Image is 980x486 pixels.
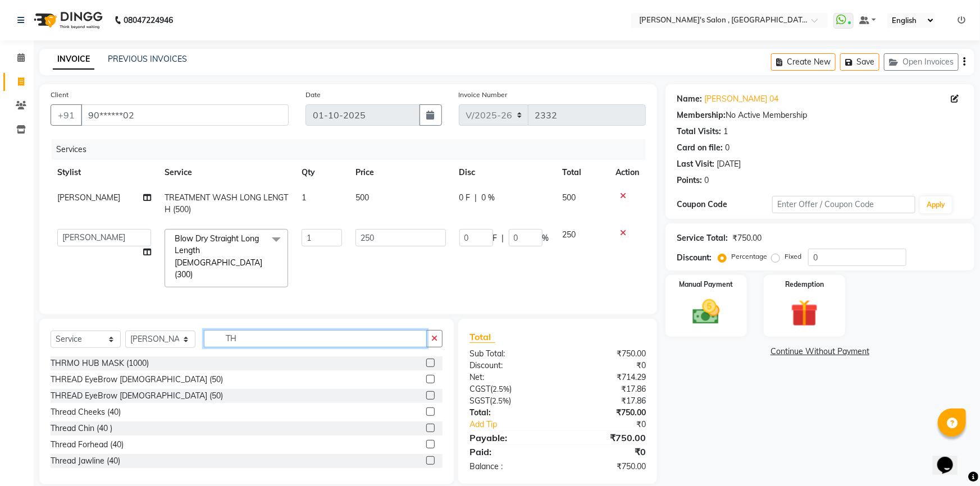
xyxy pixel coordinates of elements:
[782,296,827,330] img: _gift.svg
[840,53,879,71] button: Save
[175,233,262,279] span: Blow Dry Straight Long Length [DEMOGRAPHIC_DATA](300)
[51,406,121,418] div: Thread Cheeks (40)
[302,192,306,203] span: 1
[475,192,477,204] span: |
[558,395,654,407] div: ₹17.86
[459,90,508,100] label: Invoice Number
[461,360,558,372] div: Discount:
[677,232,728,244] div: Service Total:
[609,160,646,185] th: Action
[574,419,654,430] div: ₹0
[677,158,714,170] div: Last Visit:
[461,348,558,360] div: Sub Total:
[349,160,452,185] th: Price
[295,160,349,185] th: Qty
[933,441,969,475] iframe: chat widget
[51,90,69,100] label: Client
[51,423,112,434] div: Thread Chin (40 )
[543,232,549,244] span: %
[723,126,728,137] div: 1
[51,374,223,386] div: THREAD EyeBrow [DEMOGRAPHIC_DATA] (50)
[731,251,767,262] label: Percentage
[461,461,558,473] div: Balance :
[677,109,963,121] div: No Active Membership
[204,330,427,347] input: Search or Scan
[704,175,709,186] div: 0
[884,53,959,71] button: Open Invoices
[717,158,741,170] div: [DATE]
[51,390,223,402] div: THREAD EyeBrow [DEMOGRAPHIC_DATA] (50)
[725,142,730,154] div: 0
[679,279,733,290] label: Manual Payment
[29,4,106,36] img: logo
[558,348,654,360] div: ₹750.00
[563,230,576,240] span: 250
[668,346,972,357] a: Continue Without Payment
[785,251,801,262] label: Fixed
[558,372,654,383] div: ₹714.29
[57,192,120,203] span: [PERSON_NAME]
[704,93,778,105] a: [PERSON_NAME] 04
[53,49,94,70] a: INVOICE
[563,192,576,203] span: 500
[684,296,728,328] img: _cash.svg
[51,439,124,451] div: Thread Forhead (40)
[461,431,558,444] div: Payable:
[306,90,321,100] label: Date
[771,53,836,71] button: Create New
[556,160,609,185] th: Total
[493,232,498,244] span: F
[158,160,295,185] th: Service
[677,93,702,105] div: Name:
[461,383,558,395] div: ( )
[772,196,915,213] input: Enter Offer / Coupon Code
[558,383,654,395] div: ₹17.86
[732,232,762,244] div: ₹750.00
[461,445,558,459] div: Paid:
[920,196,952,213] button: Apply
[51,160,158,185] th: Stylist
[461,419,573,430] a: Add Tip
[51,104,82,126] button: +91
[502,232,504,244] span: |
[558,431,654,444] div: ₹750.00
[558,445,654,459] div: ₹0
[355,192,369,203] span: 500
[493,384,509,393] span: 2.5%
[677,252,712,264] div: Discount:
[108,54,187,64] a: PREVIOUS INVOICES
[558,360,654,372] div: ₹0
[677,109,726,121] div: Membership:
[165,192,288,214] span: TREATMENT WASH LONG LENGTH (500)
[677,175,702,186] div: Points:
[470,331,495,343] span: Total
[51,357,149,369] div: THRMO HUB MASK (1000)
[470,384,490,394] span: CGST
[124,4,173,36] b: 08047224946
[193,269,198,279] a: x
[558,407,654,419] div: ₹750.00
[677,142,723,154] div: Card on file:
[677,126,721,137] div: Total Visits:
[482,192,495,204] span: 0 %
[461,395,558,407] div: ( )
[461,407,558,419] div: Total:
[81,104,289,126] input: Search by Name/Mobile/Email/Code
[492,396,509,405] span: 2.5%
[52,139,654,160] div: Services
[470,396,490,406] span: SGST
[785,279,824,290] label: Redemption
[677,199,772,210] div: Coupon Code
[461,372,558,383] div: Net:
[459,192,471,204] span: 0 F
[453,160,556,185] th: Disc
[558,461,654,473] div: ₹750.00
[51,455,120,467] div: Thread Jawline (40)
